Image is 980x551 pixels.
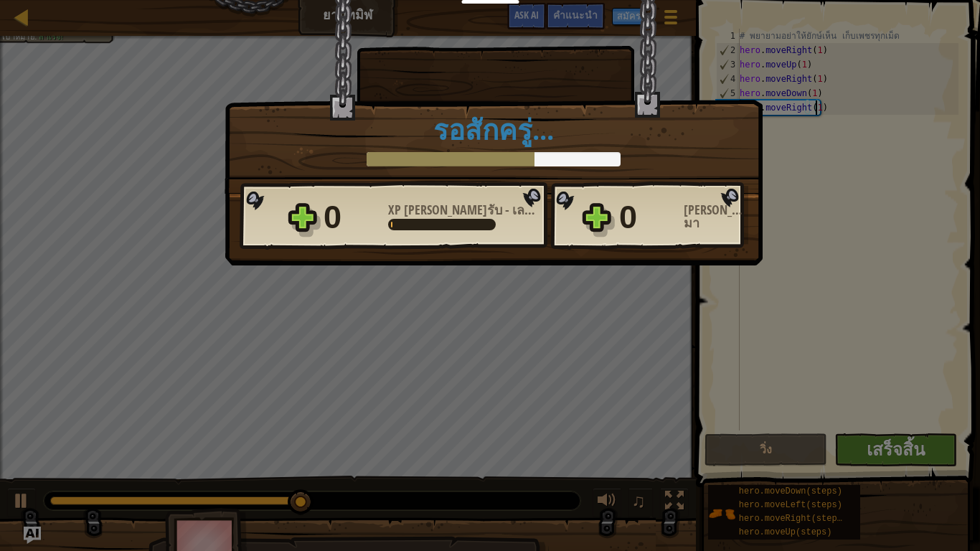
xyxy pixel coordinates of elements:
span: XP [PERSON_NAME]รับ [388,201,505,219]
div: [PERSON_NAME]ได้มา [684,204,748,230]
span: เลเวล [509,201,547,219]
h1: รอสักครู่... [240,115,748,145]
div: 0 [619,194,675,240]
div: - [388,204,539,217]
div: 0 [324,194,380,240]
